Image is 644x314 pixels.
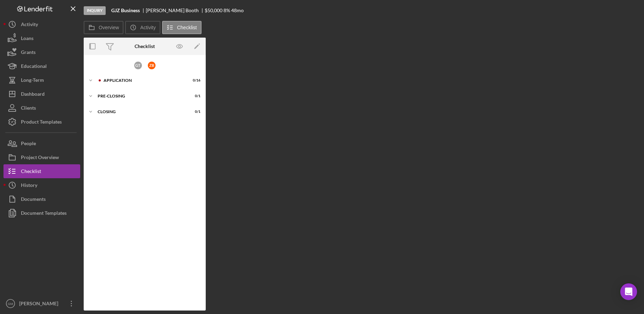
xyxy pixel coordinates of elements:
button: Checklist [3,164,80,178]
button: Document Templates [3,206,80,220]
div: Educational [21,59,47,75]
button: Grants [3,45,80,59]
div: Z B [148,62,156,69]
button: Activity [125,21,160,34]
div: Clients [21,101,36,117]
label: Overview [99,25,119,30]
button: Dashboard [3,87,80,101]
button: Product Templates [3,115,80,129]
label: Activity [140,25,156,30]
b: GJZ Business [111,8,140,13]
div: [PERSON_NAME] [17,297,63,312]
button: Clients [3,101,80,115]
label: Checklist [177,25,197,30]
div: G T [134,62,142,69]
div: Closing [98,110,183,114]
div: Long-Term [21,73,44,89]
div: 48 mo [231,8,244,13]
div: Document Templates [21,206,67,222]
div: 0 / 1 [188,94,200,98]
button: Project Overview [3,150,80,164]
div: Documents [21,192,46,208]
div: Loans [21,31,33,47]
div: 8 % [223,8,230,13]
div: Checklist [21,164,41,180]
button: Documents [3,192,80,206]
div: People [21,136,36,152]
text: GM [8,302,13,306]
button: Long-Term [3,73,80,87]
button: Overview [84,21,123,34]
div: Grants [21,45,36,61]
div: Activity [21,17,38,33]
button: Loans [3,31,80,45]
div: Application [104,78,183,83]
div: Pre-Closing [98,94,183,98]
div: 0 / 16 [188,78,200,83]
button: People [3,136,80,150]
div: [PERSON_NAME] Booth [146,8,205,13]
button: History [3,178,80,192]
div: Dashboard [21,87,45,103]
span: $50,000 [205,7,222,13]
div: Product Templates [21,115,62,131]
button: Educational [3,59,80,73]
button: Activity [3,17,80,31]
div: Inquiry [84,6,106,15]
button: Checklist [162,21,202,34]
div: Open Intercom Messenger [620,283,637,300]
div: Project Overview [21,150,59,166]
button: GM[PERSON_NAME] [3,297,80,311]
div: History [21,178,37,194]
div: Checklist [135,44,155,49]
div: 0 / 1 [188,110,200,114]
